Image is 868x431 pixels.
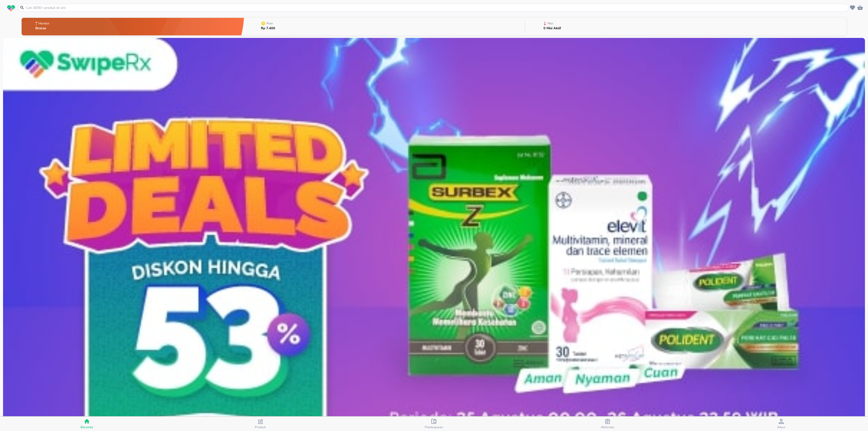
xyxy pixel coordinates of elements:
[777,425,785,429] span: Akun
[267,22,273,25] p: Poin
[543,27,561,30] p: 0 Misi Aktif
[521,417,695,431] button: Aktivitas
[35,27,50,30] p: Bronze
[22,17,244,37] button: MemberBronze
[548,22,553,25] p: Misi
[601,425,614,429] span: Aktivitas
[694,417,868,431] button: Akun
[525,17,846,37] button: Misi0 Misi Aktif
[425,425,443,429] span: Pembayaran
[81,425,93,429] span: Beranda
[347,417,521,431] button: Pembayaran
[255,425,266,429] span: Produk
[261,27,275,30] p: Rp 7.400
[38,22,49,25] p: Member
[244,17,524,37] button: PoinRp 7.400
[7,5,15,12] img: logo_swiperx_s.bd005f3b.svg
[25,5,847,10] input: Cari 4000+ produk di sini
[174,417,347,431] button: Produk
